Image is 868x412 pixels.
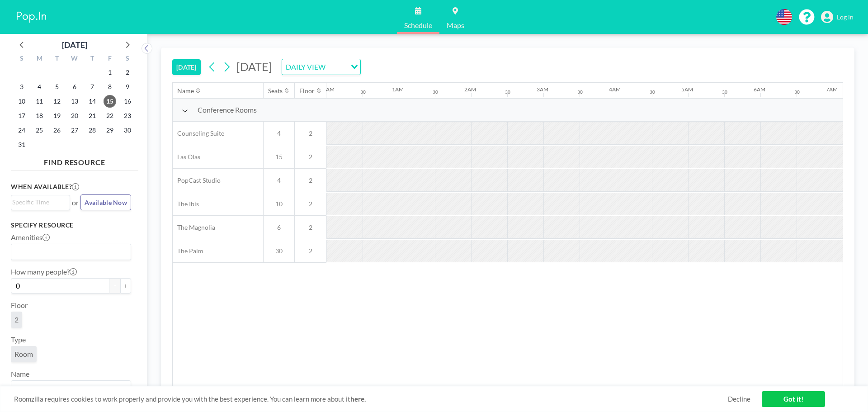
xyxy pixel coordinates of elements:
[172,59,201,75] button: [DATE]
[33,95,46,108] span: Monday, August 11, 2025
[12,246,126,258] input: Search for option
[11,154,138,167] h4: FIND RESOURCE
[72,198,79,207] span: or
[86,95,99,108] span: Thursday, August 14, 2025
[11,195,70,209] div: Search for option
[11,244,131,260] div: Search for option
[33,124,46,137] span: Monday, August 25, 2025
[295,176,326,185] span: 2
[264,223,294,232] span: 6
[14,315,19,324] span: 2
[14,8,49,26] img: organization-logo
[464,86,476,93] div: 2AM
[837,13,854,21] span: Log in
[51,81,63,93] span: Tuesday, August 5, 2025
[295,247,326,255] span: 2
[173,223,215,232] span: The Magnolia
[31,53,48,65] div: M
[392,86,404,93] div: 1AM
[15,81,28,93] span: Sunday, August 3, 2025
[83,53,101,65] div: T
[121,124,134,137] span: Saturday, August 30, 2025
[821,11,854,24] a: Log in
[62,38,87,51] div: [DATE]
[264,153,294,161] span: 15
[11,233,50,242] label: Amenities
[762,391,825,407] a: Got it!
[433,89,438,95] div: 30
[173,129,224,137] span: Counseling Suite
[295,200,326,208] span: 2
[121,66,134,79] span: Saturday, August 2, 2025
[51,95,63,108] span: Tuesday, August 12, 2025
[173,176,221,185] span: PopCast Studio
[295,129,326,137] span: 2
[68,124,81,137] span: Wednesday, August 27, 2025
[15,124,28,137] span: Sunday, August 24, 2025
[104,95,116,108] span: Friday, August 15, 2025
[320,86,335,93] div: 12AM
[12,383,126,394] input: Search for option
[360,89,366,95] div: 30
[120,278,131,294] button: +
[104,124,116,137] span: Friday, August 29, 2025
[14,395,728,403] span: Roomzilla requires cookies to work properly and provide you with the best experience. You can lea...
[121,81,134,93] span: Saturday, August 9, 2025
[173,153,200,161] span: Las Olas
[11,335,26,344] label: Type
[609,86,621,93] div: 4AM
[754,86,765,93] div: 6AM
[295,223,326,232] span: 2
[264,247,294,255] span: 30
[68,81,81,93] span: Wednesday, August 6, 2025
[51,124,63,137] span: Tuesday, August 26, 2025
[15,138,28,151] span: Sunday, August 31, 2025
[121,95,134,108] span: Saturday, August 16, 2025
[104,81,116,93] span: Friday, August 8, 2025
[236,60,272,73] span: [DATE]
[12,197,65,207] input: Search for option
[11,369,29,379] label: Name
[328,61,345,73] input: Search for option
[728,395,750,403] a: Decline
[198,105,257,114] span: Conference Rooms
[447,22,464,29] span: Maps
[11,301,28,310] label: Floor
[264,129,294,137] span: 4
[299,87,315,95] div: Floor
[284,61,327,73] span: DAILY VIEW
[282,59,360,75] div: Search for option
[264,176,294,185] span: 4
[86,81,99,93] span: Thursday, August 7, 2025
[794,89,800,95] div: 30
[13,53,31,65] div: S
[681,86,693,93] div: 5AM
[51,109,63,122] span: Tuesday, August 19, 2025
[118,53,136,65] div: S
[268,87,283,95] div: Seats
[15,95,28,108] span: Sunday, August 10, 2025
[48,53,66,65] div: T
[33,109,46,122] span: Monday, August 18, 2025
[14,350,33,359] span: Room
[650,89,655,95] div: 30
[826,86,838,93] div: 7AM
[66,53,84,65] div: W
[15,109,28,122] span: Sunday, August 17, 2025
[109,278,120,294] button: -
[86,109,99,122] span: Thursday, August 21, 2025
[404,22,432,29] span: Schedule
[173,247,203,255] span: The Palm
[722,89,727,95] div: 30
[68,95,81,108] span: Wednesday, August 13, 2025
[577,89,583,95] div: 30
[173,200,199,208] span: The Ibis
[80,194,131,210] button: Available Now
[101,53,118,65] div: F
[33,81,46,93] span: Monday, August 4, 2025
[11,221,131,229] h3: Specify resource
[11,381,131,396] div: Search for option
[121,109,134,122] span: Saturday, August 23, 2025
[68,109,81,122] span: Wednesday, August 20, 2025
[264,200,294,208] span: 10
